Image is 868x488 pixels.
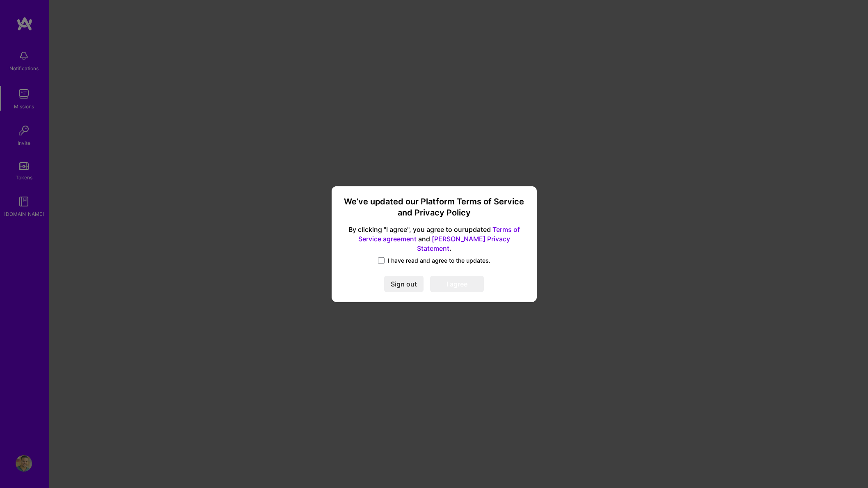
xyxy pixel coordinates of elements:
[341,225,527,253] span: By clicking "I agree", you agree to our updated and .
[341,196,527,218] h3: We’ve updated our Platform Terms of Service and Privacy Policy
[430,276,484,292] button: I agree
[358,225,520,243] a: Terms of Service agreement
[417,235,510,252] a: [PERSON_NAME] Privacy Statement
[384,276,424,292] button: Sign out
[388,257,490,265] span: I have read and agree to the updates.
